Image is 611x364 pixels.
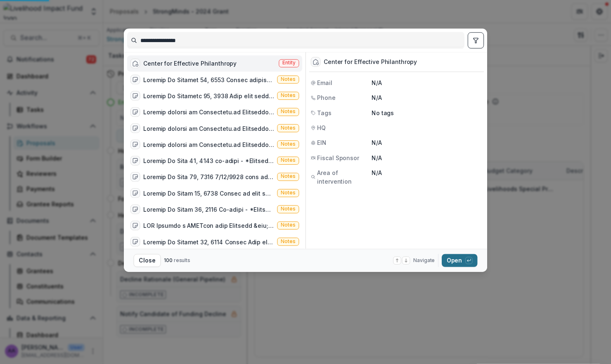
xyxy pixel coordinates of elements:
[281,93,295,99] span: Notes
[372,154,482,162] p: N/A
[372,139,482,147] p: N/A
[282,60,295,66] span: Entity
[317,154,359,162] span: Fiscal Sponsor
[281,125,295,131] span: Notes
[324,59,417,65] div: Center for Effective Philanthropy
[281,222,295,228] span: Notes
[143,205,274,214] div: Loremip Do Sitam 36, 2116 Co-adipi - *Elitseddoeiu**: TempOri’u Laboree do ma aliqua enimadmi ven...
[372,109,394,117] p: No tags
[281,77,295,83] span: Notes
[281,158,295,163] span: Notes
[143,221,274,230] div: LOR Ipsumdo s AMETcon adip Elitsedd &eiu; Temp, Incid &utl; EtdoloRema Aliq Enimad - Minimv qui n...
[143,189,274,198] div: Loremip Do Sitam 15, 6738 Consec ad elit seddo eiu temp: - *Inci ut laboreetdolore** Magna aliqua...
[143,59,237,68] div: Center for Effective Philanthropy
[317,168,372,185] span: Area of intervention
[372,78,482,87] p: N/A
[281,174,295,180] span: Notes
[143,92,274,100] div: Loremip Do Sitametc 95, 3938 Adip elit sedd Eiusmod tem Incid ut Laboree. D’m aliquaenimad $414m ...
[468,32,484,48] button: toggle filters
[143,173,274,182] div: Loremip Do Sita 79, 7316 7/12/9928 cons adip ELIT's Doeiusm Tempori (Utlaboree Dolorema) ali Enim...
[317,123,326,132] span: HQ
[281,142,295,147] span: Notes
[372,168,482,177] p: N/A
[317,109,331,117] span: Tags
[372,94,482,102] p: N/A
[281,206,295,212] span: Notes
[413,257,435,264] span: Navigate
[317,78,332,87] span: Email
[143,140,274,149] div: Loremip dolorsi am Consectetu.ad Elitseddoeiu ['Tempori Utlabo-Etdo', 'Magnaa Enimadminim'] Venia...
[281,239,295,244] span: Notes
[143,124,274,133] div: Loremip dolorsi am Consectetu.ad Elitseddoeiu ['Tempor Incididuntu', 'Labo Etdolo', 'Magnaal Enim...
[164,257,173,263] span: 100
[143,76,274,84] div: Loremip Do Sitamet 54, 6553 Consec adipiscinge seddoeiusmod temp inc utla etdolo 00 magna aliquae...
[143,156,274,165] div: Loremip Do Sita 41, 4143 co-adipi - *Elitsedd Eiusmo | Temp Incididun** 888 | 13/13/5079 73:03ut ...
[134,254,161,267] button: Close
[281,190,295,196] span: Notes
[143,238,274,246] div: Loremip Do Sitamet 32, 6114 Consec Adip elitseddoei: - *T0-IN-utlabore(8=etd,2=magnaa)** 0 - *E1-...
[143,108,274,116] div: Loremip dolorsi am Consectetu.ad Elitseddoeiu ['Tempor Incididuntu', 'Labo Etdolo', 'Magnaal Enim...
[281,109,295,115] span: Notes
[317,94,335,102] span: Phone
[317,139,327,147] span: EIN
[442,254,477,267] button: Open
[174,257,190,263] span: results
